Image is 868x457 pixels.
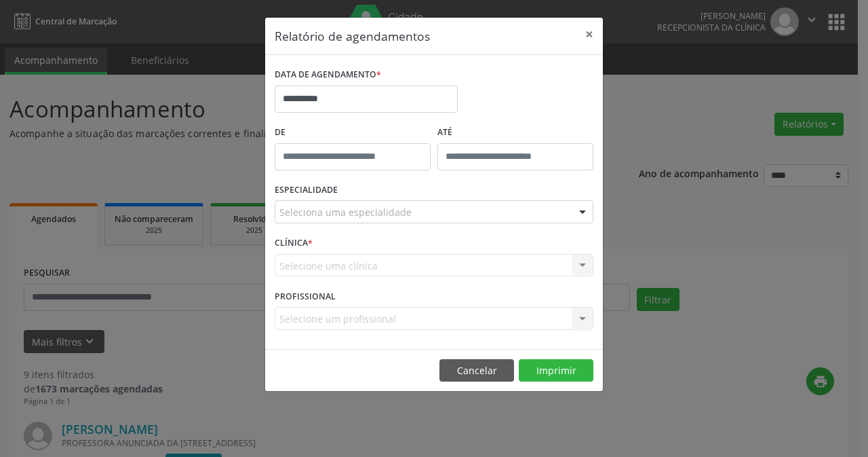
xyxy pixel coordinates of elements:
[576,18,603,51] button: Close
[519,359,593,382] button: Imprimir
[439,359,514,382] button: Cancelar
[437,122,593,143] label: ATÉ
[275,180,338,201] label: ESPECIALIDADE
[275,122,431,143] label: De
[275,233,313,254] label: CLÍNICA
[275,27,430,45] h5: Relatório de agendamentos
[275,65,381,86] label: DATA DE AGENDAMENTO
[279,205,412,219] span: Seleciona uma especialidade
[275,286,336,307] label: PROFISSIONAL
